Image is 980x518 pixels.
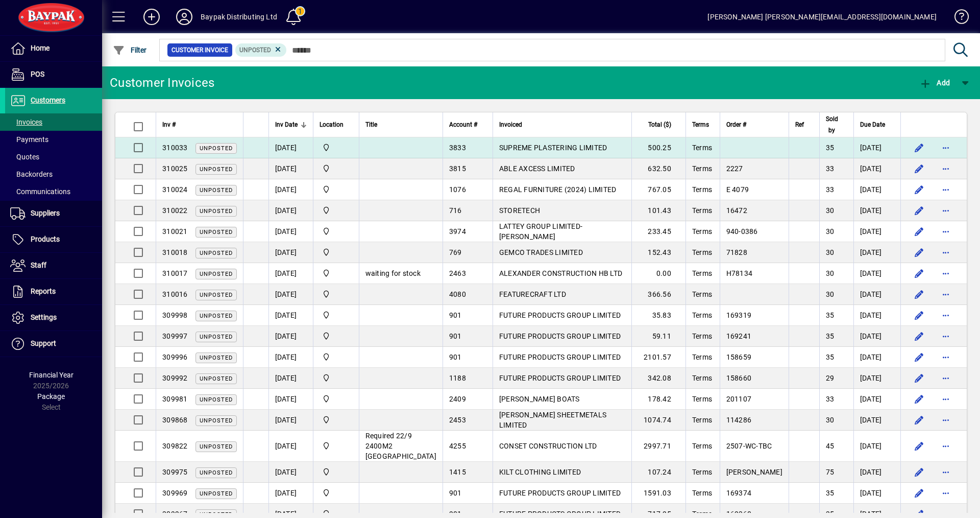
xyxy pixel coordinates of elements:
[726,206,747,215] span: 16472
[113,46,147,54] span: Filter
[31,44,50,52] span: Home
[826,248,835,256] span: 30
[631,483,685,504] td: 1591.03
[10,135,48,144] span: Payments
[692,416,712,424] span: Terms
[911,223,927,240] button: Edit
[320,414,353,426] span: Baypak - Onekawa
[268,347,313,368] td: [DATE]
[268,431,313,462] td: [DATE]
[938,181,954,198] button: More options
[826,374,835,382] span: 29
[853,347,900,368] td: [DATE]
[692,227,712,236] span: Terms
[10,153,39,161] span: Quotes
[268,462,313,483] td: [DATE]
[938,202,954,219] button: More options
[268,221,313,242] td: [DATE]
[692,489,712,497] span: Terms
[5,201,102,226] a: Suppliers
[449,119,486,130] div: Account #
[853,263,900,284] td: [DATE]
[31,313,57,321] span: Settings
[200,443,233,450] span: Unposted
[938,464,954,480] button: More options
[911,244,927,261] button: Edit
[320,393,353,405] span: Baypak - Onekawa
[275,119,298,130] span: Inv Date
[631,179,685,200] td: 767.05
[449,332,462,340] span: 901
[162,353,188,361] span: 309996
[499,353,621,361] span: FUTURE PRODUCTS GROUP LIMITED
[162,119,237,130] div: Inv #
[692,185,712,194] span: Terms
[911,438,927,454] button: Edit
[200,313,233,319] span: Unposted
[449,353,462,361] span: 901
[162,442,188,450] span: 309822
[911,328,927,344] button: Edit
[365,432,436,460] span: Required 22/9 2400M2 [GEOGRAPHIC_DATA]
[5,36,102,61] a: Home
[449,374,466,382] span: 1188
[826,395,835,403] span: 33
[320,163,353,174] span: Baypak - Onekawa
[938,412,954,428] button: More options
[162,269,188,277] span: 310017
[911,286,927,302] button: Edit
[200,355,233,361] span: Unposted
[826,468,835,476] span: 75
[449,248,462,256] span: 769
[320,351,353,363] span: Baypak - Onekawa
[31,339,56,347] span: Support
[162,489,188,497] span: 309969
[911,412,927,428] button: Edit
[5,305,102,331] a: Settings
[268,179,313,200] td: [DATE]
[31,70,44,78] span: POS
[938,328,954,344] button: More options
[162,468,188,476] span: 309975
[631,326,685,347] td: 59.11
[449,269,466,277] span: 2463
[5,227,102,252] a: Products
[692,442,712,450] span: Terms
[499,489,621,497] span: FUTURE PRODUCTS GROUP LIMITED
[692,164,712,173] span: Terms
[826,442,835,450] span: 45
[162,416,188,424] span: 309868
[200,187,233,194] span: Unposted
[365,119,436,130] div: Title
[707,9,937,25] div: [PERSON_NAME] [PERSON_NAME][EMAIL_ADDRESS][DOMAIN_NAME]
[135,8,168,26] button: Add
[499,510,621,518] span: FUTURE PRODUCTS GROUP LIMITED
[449,227,466,236] span: 3974
[5,113,102,131] a: Invoices
[938,139,954,156] button: More options
[320,268,353,279] span: Baypak - Onekawa
[499,395,580,403] span: [PERSON_NAME] BOATS
[853,221,900,242] td: [DATE]
[795,119,804,130] span: Ref
[947,2,967,35] a: Knowledge Base
[499,248,583,256] span: GEMCO TRADES LIMITED
[162,290,188,298] span: 310016
[938,438,954,454] button: More options
[162,227,188,236] span: 310021
[268,200,313,221] td: [DATE]
[911,160,927,177] button: Edit
[200,250,233,256] span: Unposted
[499,468,581,476] span: KILT CLOTHING LIMITED
[726,227,758,236] span: 940-0386
[631,305,685,326] td: 35.83
[911,485,927,501] button: Edit
[320,119,353,130] div: Location
[726,185,749,194] span: E 4079
[911,349,927,365] button: Edit
[449,468,466,476] span: 1415
[938,307,954,323] button: More options
[692,248,712,256] span: Terms
[268,389,313,410] td: [DATE]
[320,466,353,478] span: Baypak - Onekawa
